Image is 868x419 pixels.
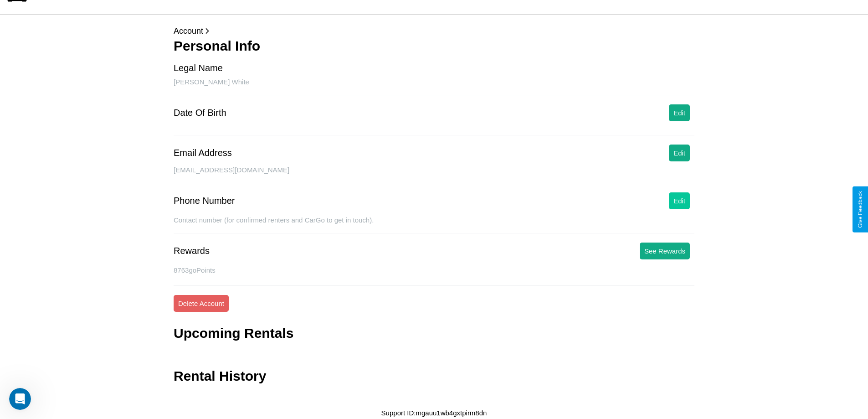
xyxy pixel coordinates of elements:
[174,264,694,276] p: 8763 goPoints
[669,104,690,121] button: Edit
[669,192,690,209] button: Edit
[9,388,31,410] iframe: Intercom live chat
[174,38,694,54] h3: Personal Info
[174,78,694,95] div: [PERSON_NAME] White
[174,148,232,158] div: Email Address
[174,295,229,312] button: Delete Account
[174,196,235,206] div: Phone Number
[174,108,226,118] div: Date Of Birth
[857,191,863,228] div: Give Feedback
[640,243,690,259] button: See Rewards
[174,63,223,73] div: Legal Name
[174,368,266,384] h3: Rental History
[174,24,694,38] p: Account
[174,166,694,183] div: [EMAIL_ADDRESS][DOMAIN_NAME]
[174,246,210,256] div: Rewards
[381,407,487,419] p: Support ID: mgauu1wb4gxtpirm8dn
[669,145,690,161] button: Edit
[174,326,293,341] h3: Upcoming Rentals
[174,216,694,233] div: Contact number (for confirmed renters and CarGo to get in touch).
